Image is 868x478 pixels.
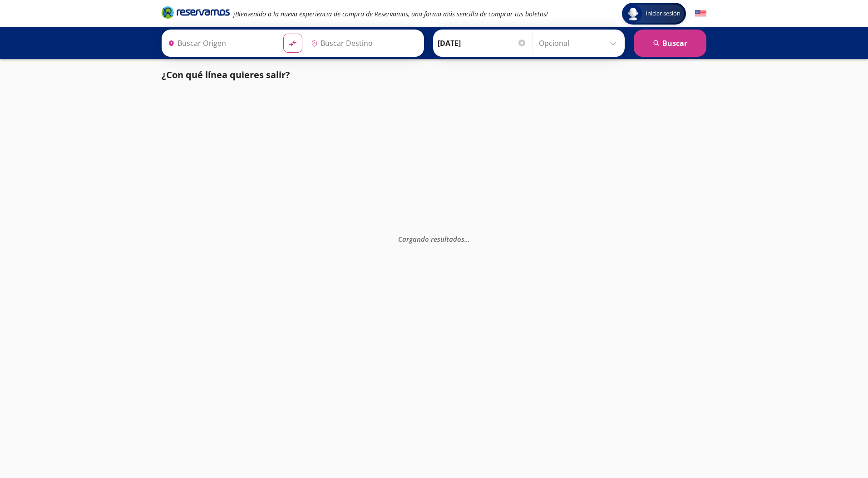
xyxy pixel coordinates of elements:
input: Opcional [539,32,620,55]
em: Cargando resultados [398,234,470,244]
input: Buscar Destino [307,32,419,55]
p: ¿Con qué línea quieres salir? [162,68,290,82]
em: ¡Bienvenido a la nueva experiencia de compra de Reservamos, una forma más sencilla de comprar tus... [233,10,548,18]
i: Brand Logo [162,5,230,19]
span: . [466,234,468,244]
input: Buscar Origen [164,32,276,55]
input: Elegir Fecha [438,32,527,55]
button: Buscar [634,30,706,57]
a: Brand Logo [162,5,230,22]
span: Iniciar sesión [642,9,684,18]
button: English [695,8,706,20]
span: . [464,234,466,244]
span: . [468,234,470,244]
